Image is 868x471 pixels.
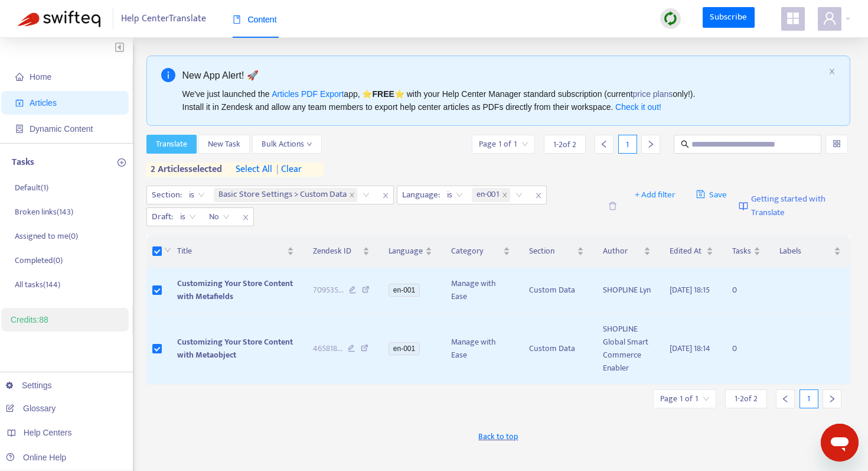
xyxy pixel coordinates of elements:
[15,73,24,81] span: home
[24,428,72,437] span: Help Centers
[15,181,48,194] p: Default ( 1 )
[529,245,575,258] span: Section
[800,389,818,408] div: 1
[478,430,518,443] span: Back to top
[18,11,100,27] img: Swifteq
[442,268,520,313] td: Manage with Ease
[633,89,673,99] a: price plans
[828,68,836,75] span: close
[732,245,751,258] span: Tasks
[372,89,394,99] b: FREE
[723,235,770,268] th: Tasks
[397,186,442,204] span: Language :
[233,15,241,24] span: book
[304,235,379,268] th: Zendesk ID
[182,87,824,113] div: We've just launched the app, ⭐ ⭐️ with your Help Center Manager standard subscription (current on...
[272,89,344,99] a: Articles PDF Export
[520,235,593,268] th: Section
[608,202,617,210] span: delete
[531,189,546,203] span: close
[6,453,66,462] a: Online Help
[11,315,48,324] a: Credits:88
[30,98,57,108] span: Articles
[276,161,279,177] span: |
[236,163,272,177] span: select all
[593,235,660,268] th: Author
[703,7,755,28] a: Subscribe
[442,313,520,385] td: Manage with Ease
[15,99,24,107] span: account-book
[313,284,344,297] span: 709535 ...
[209,208,230,226] span: No
[502,192,508,198] span: close
[121,8,206,30] span: Help Center Translate
[696,190,705,199] span: save
[735,392,758,405] span: 1 - 2 of 2
[168,235,304,268] th: Title
[593,313,660,385] td: SHOPLINE Global Smart Commerce Enabler
[739,186,850,226] a: Getting started with Translate
[208,138,240,151] span: New Task
[146,163,223,177] span: 2 articles selected
[177,335,293,362] span: Customizing Your Store Content with Metaobject
[272,163,302,177] span: clear
[723,268,770,313] td: 0
[603,245,641,258] span: Author
[477,188,500,202] span: en-001
[252,135,322,154] button: Bulk Actionsdown
[520,268,593,313] td: Custom Data
[447,186,463,204] span: is
[238,210,253,225] span: close
[751,193,850,219] span: Getting started with Translate
[12,155,34,170] p: Tasks
[781,395,789,403] span: left
[30,124,93,134] span: Dynamic Content
[389,284,420,297] span: en-001
[687,186,736,204] button: saveSave
[615,102,661,112] a: Check it out!
[696,188,727,202] span: Save
[681,140,689,148] span: search
[6,381,52,390] a: Settings
[177,245,285,258] span: Title
[161,68,175,82] span: info-circle
[6,404,56,413] a: Glossary
[146,135,197,154] button: Translate
[451,245,501,258] span: Category
[635,188,676,202] span: + Add filter
[313,342,342,355] span: 465818 ...
[15,125,24,133] span: container
[379,235,442,268] th: Language
[670,245,704,258] span: Edited At
[828,395,836,403] span: right
[313,245,360,258] span: Zendesk ID
[823,11,837,25] span: user
[147,186,184,204] span: Section :
[442,235,520,268] th: Category
[15,230,78,242] p: Assigned to me ( 0 )
[647,140,655,148] span: right
[786,11,800,25] span: appstore
[233,15,277,24] span: Content
[180,208,196,226] span: is
[670,283,710,297] span: [DATE] 18:15
[218,188,347,202] span: Basic Store Settings > Custom Data
[118,158,126,167] span: plus-circle
[349,192,355,198] span: close
[739,202,748,211] img: image-link
[553,138,576,151] span: 1 - 2 of 2
[30,72,51,82] span: Home
[164,246,171,254] span: down
[15,278,60,291] p: All tasks ( 144 )
[670,342,710,355] span: [DATE] 18:14
[779,245,831,258] span: Labels
[198,135,250,154] button: New Task
[15,206,73,218] p: Broken links ( 143 )
[723,313,770,385] td: 0
[593,268,660,313] td: SHOPLINE Lyn
[626,186,684,204] button: + Add filter
[618,135,637,154] div: 1
[389,245,423,258] span: Language
[472,188,510,202] span: en-001
[156,138,187,151] span: Translate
